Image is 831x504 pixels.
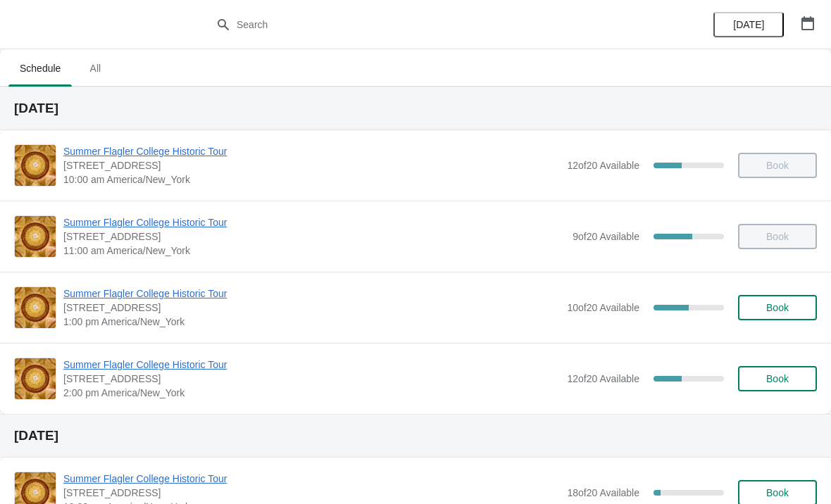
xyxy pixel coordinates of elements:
[63,172,560,187] span: 10:00 am America/New_York
[63,486,560,500] span: [STREET_ADDRESS]
[733,19,764,30] span: [DATE]
[63,358,560,372] span: Summer Flagler College Historic Tour
[15,216,56,257] img: Summer Flagler College Historic Tour | 74 King Street, St. Augustine, FL, USA | 11:00 am America/...
[63,472,560,486] span: Summer Flagler College Historic Tour
[766,373,789,384] span: Book
[15,287,56,328] img: Summer Flagler College Historic Tour | 74 King Street, St. Augustine, FL, USA | 1:00 pm America/N...
[567,160,639,171] span: 12 of 20 Available
[14,429,817,443] h2: [DATE]
[77,56,113,81] span: All
[738,366,817,391] button: Book
[236,12,623,37] input: Search
[63,286,560,301] span: Summer Flagler College Historic Tour
[567,373,639,384] span: 12 of 20 Available
[14,101,817,115] h2: [DATE]
[63,144,560,158] span: Summer Flagler College Historic Tour
[766,487,789,498] span: Book
[15,358,56,399] img: Summer Flagler College Historic Tour | 74 King Street, St. Augustine, FL, USA | 2:00 pm America/N...
[63,215,566,229] span: Summer Flagler College Historic Tour
[63,301,560,315] span: [STREET_ADDRESS]
[63,315,560,329] span: 1:00 pm America/New_York
[15,145,56,186] img: Summer Flagler College Historic Tour | 74 King Street, St. Augustine, FL, USA | 10:00 am America/...
[63,158,560,172] span: [STREET_ADDRESS]
[63,372,560,386] span: [STREET_ADDRESS]
[8,56,72,81] span: Schedule
[63,244,566,258] span: 11:00 am America/New_York
[567,487,639,498] span: 18 of 20 Available
[63,386,560,400] span: 2:00 pm America/New_York
[766,302,789,313] span: Book
[567,302,639,313] span: 10 of 20 Available
[713,12,784,37] button: [DATE]
[738,295,817,320] button: Book
[63,229,566,244] span: [STREET_ADDRESS]
[573,231,639,242] span: 9 of 20 Available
